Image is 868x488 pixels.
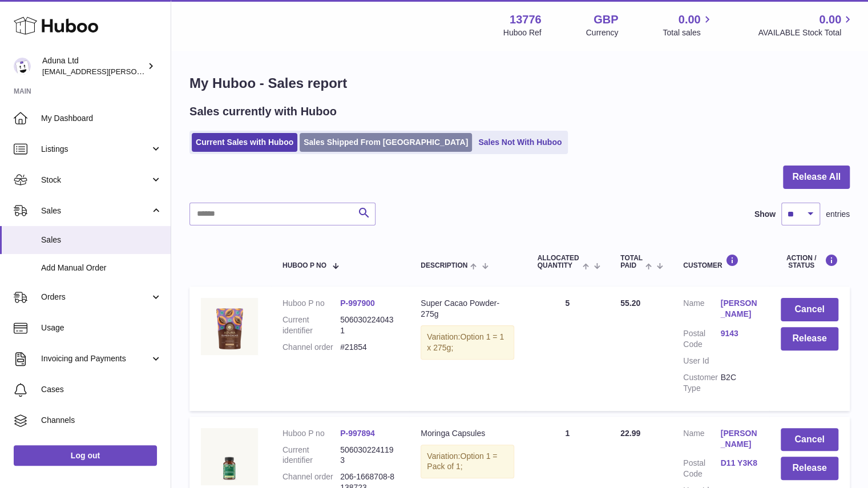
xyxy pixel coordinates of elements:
img: deborahe.kamara@aduna.com [14,58,31,75]
span: Total paid [620,255,643,269]
span: Cases [41,384,162,395]
label: Show [754,209,776,220]
dd: B2C [720,372,757,394]
div: Action / Status [781,254,838,269]
button: Cancel [781,428,838,451]
dt: Current identifier [282,445,340,466]
span: AVAILABLE Stock Total [758,27,854,38]
span: Option 1 = 1 x 275g; [427,332,504,352]
a: Current Sales with Huboo [192,133,297,152]
img: MORINGA-CAPSULES-FOP-CHALK.jpg [201,428,258,485]
div: Variation: [421,325,514,360]
span: Sales [41,235,162,245]
strong: 13776 [510,12,542,27]
dt: Channel order [282,342,340,353]
span: entries [826,209,850,220]
div: Super Cacao Powder- 275g [421,298,514,320]
dt: Current identifier [282,314,340,336]
span: Option 1 = Pack of 1; [427,451,497,471]
span: Total sales [663,27,713,38]
span: Orders [41,292,150,303]
dt: Name [683,298,720,322]
a: 9143 [720,328,757,339]
span: Stock [41,175,150,185]
a: P-997894 [340,429,375,438]
div: Customer [683,254,758,269]
span: Usage [41,322,162,333]
button: Cancel [781,298,838,321]
a: Sales Shipped From [GEOGRAPHIC_DATA] [300,133,472,152]
dt: Huboo P no [282,298,340,309]
span: ALLOCATED Quantity [537,255,579,269]
div: Currency [586,27,619,38]
span: 0.00 [679,12,701,27]
div: Aduna Ltd [42,55,145,77]
span: Invoicing and Payments [41,353,150,364]
h2: Sales currently with Huboo [189,104,337,119]
td: 5 [526,287,609,410]
span: [EMAIL_ADDRESS][PERSON_NAME][PERSON_NAME][DOMAIN_NAME] [42,67,290,76]
a: 0.00 Total sales [663,12,713,38]
dd: 5060302240431 [340,314,398,336]
img: SUPER-CACAO-POWDER-POUCH-FOP-CHALK.jpg [201,298,258,355]
span: 55.20 [620,299,640,308]
a: [PERSON_NAME] [720,298,757,320]
a: D11 Y3K8 [720,458,757,469]
span: Description [421,262,467,269]
strong: GBP [594,12,618,27]
dt: Postal Code [683,328,720,350]
span: My Dashboard [41,113,162,124]
div: Moringa Capsules [421,428,514,439]
span: 22.99 [620,429,640,438]
dt: Customer Type [683,372,720,394]
a: Sales Not With Huboo [474,133,566,152]
div: Huboo Ref [503,27,542,38]
a: P-997900 [340,299,375,308]
a: 0.00 AVAILABLE Stock Total [758,12,854,38]
dt: Huboo P no [282,428,340,439]
span: Channels [41,415,162,426]
a: [PERSON_NAME] [720,428,757,450]
button: Release All [783,166,850,189]
span: Huboo P no [282,262,326,269]
span: 0.00 [819,12,841,27]
dd: 5060302241193 [340,445,398,466]
button: Release [781,457,838,480]
a: Log out [14,445,157,466]
div: Variation: [421,445,514,479]
dt: Postal Code [683,458,720,479]
button: Release [781,327,838,350]
h1: My Huboo - Sales report [189,74,850,92]
dt: Name [683,428,720,453]
span: Sales [41,205,150,216]
span: Add Manual Order [41,263,162,273]
dd: #21854 [340,342,398,353]
dt: User Id [683,356,720,366]
span: Listings [41,144,150,155]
